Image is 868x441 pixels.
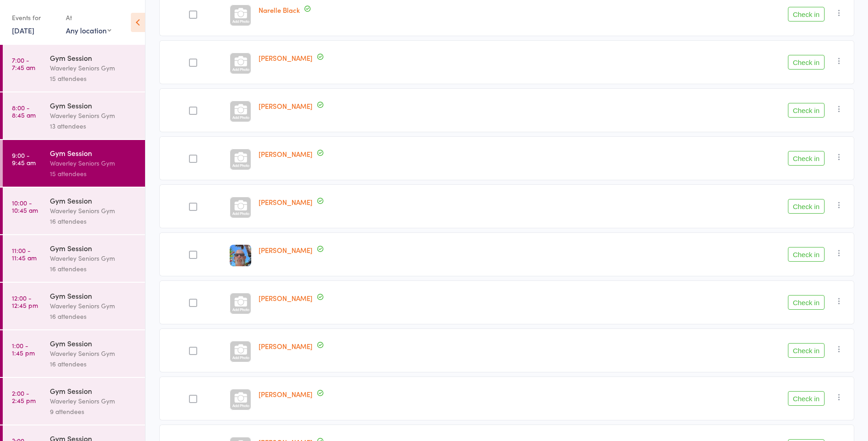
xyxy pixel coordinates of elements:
[50,148,137,158] div: Gym Session
[3,330,145,377] a: 1:00 -1:45 pmGym SessionWaverley Seniors Gym16 attendees
[50,110,137,121] div: Waverley Seniors Gym
[50,121,137,131] div: 13 attendees
[50,205,137,216] div: Waverley Seniors Gym
[788,7,825,22] button: Check in
[50,386,137,396] div: Gym Session
[12,342,35,356] time: 1:00 - 1:45 pm
[12,199,38,214] time: 10:00 - 10:45 am
[12,56,35,71] time: 7:00 - 7:45 am
[12,389,36,404] time: 2:00 - 2:45 pm
[259,389,313,399] a: [PERSON_NAME]
[3,45,145,91] a: 7:00 -7:45 amGym SessionWaverley Seniors Gym15 attendees
[788,103,825,118] button: Check in
[66,10,111,25] div: At
[3,378,145,425] a: 2:00 -2:45 pmGym SessionWaverley Seniors Gym9 attendees
[788,391,825,406] button: Check in
[230,245,251,266] img: image1754198606.png
[50,168,137,179] div: 15 attendees
[50,396,137,406] div: Waverley Seniors Gym
[3,283,145,329] a: 12:00 -12:45 pmGym SessionWaverley Seniors Gym16 attendees
[259,245,313,255] a: [PERSON_NAME]
[12,151,36,166] time: 9:00 - 9:45 am
[50,195,137,205] div: Gym Session
[788,199,825,214] button: Check in
[788,151,825,166] button: Check in
[50,290,137,301] div: Gym Session
[259,101,313,111] a: [PERSON_NAME]
[788,55,825,70] button: Check in
[788,343,825,358] button: Check in
[50,311,137,322] div: 16 attendees
[259,293,313,303] a: [PERSON_NAME]
[3,92,145,139] a: 8:00 -8:45 amGym SessionWaverley Seniors Gym13 attendees
[50,73,137,84] div: 15 attendees
[50,348,137,359] div: Waverley Seniors Gym
[12,247,37,261] time: 11:00 - 11:45 am
[50,216,137,226] div: 16 attendees
[50,253,137,264] div: Waverley Seniors Gym
[50,338,137,348] div: Gym Session
[3,188,145,234] a: 10:00 -10:45 amGym SessionWaverley Seniors Gym16 attendees
[50,63,137,73] div: Waverley Seniors Gym
[12,104,36,118] time: 8:00 - 8:45 am
[50,406,137,417] div: 9 attendees
[50,243,137,253] div: Gym Session
[66,25,111,35] div: Any location
[50,264,137,274] div: 16 attendees
[788,295,825,310] button: Check in
[259,197,313,207] a: [PERSON_NAME]
[3,140,145,187] a: 9:00 -9:45 amGym SessionWaverley Seniors Gym15 attendees
[50,158,137,168] div: Waverley Seniors Gym
[259,149,313,159] a: [PERSON_NAME]
[3,235,145,282] a: 11:00 -11:45 amGym SessionWaverley Seniors Gym16 attendees
[788,247,825,262] button: Check in
[50,359,137,369] div: 16 attendees
[50,301,137,311] div: Waverley Seniors Gym
[12,10,57,25] div: Events for
[259,341,313,351] a: [PERSON_NAME]
[259,53,313,63] a: [PERSON_NAME]
[12,294,38,309] time: 12:00 - 12:45 pm
[50,53,137,63] div: Gym Session
[259,5,300,15] a: Narelle Black
[12,25,34,35] a: [DATE]
[50,100,137,110] div: Gym Session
